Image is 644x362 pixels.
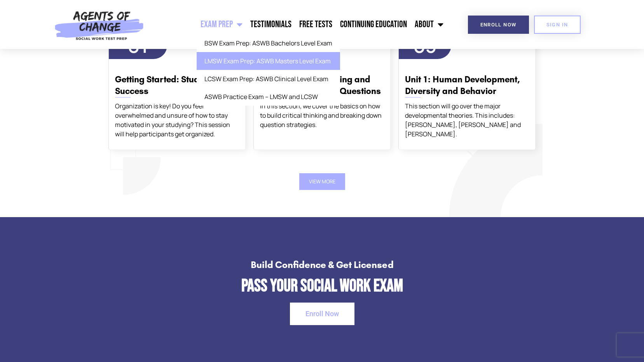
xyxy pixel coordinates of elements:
[197,15,246,34] a: Exam Prep
[405,74,529,97] h3: Unit 1: Human Development, Diversity and Behavior
[336,15,411,34] a: Continuing Education
[197,34,340,106] ul: Exam Prep
[197,88,340,106] a: ASWB Practice Exam – LMSW and LCSW
[197,52,340,70] a: LMSW Exam Prep: ASWB Masters Level Exam
[480,22,517,27] span: Enroll Now
[468,16,529,34] a: Enroll Now
[197,34,340,52] a: BSW Exam Prep: ASWB Bachelors Level Exam
[43,260,601,270] h4: Build Confidence & Get Licensed
[148,15,447,34] nav: Menu
[127,32,148,59] span: 01
[413,32,437,59] span: 03
[534,16,581,34] a: SIGN IN
[43,277,601,295] h2: Pass Your Social Work Exam
[305,310,339,317] span: Enroll Now
[299,173,345,190] button: View More
[246,15,295,34] a: Testimonials
[115,101,239,139] div: Organization is key! Do you feel overwhelmed and unsure of how to stay motivated in your studying...
[405,101,529,139] div: This section will go over the major developmental theories. This includes: [PERSON_NAME], [PERSON...
[260,101,384,129] div: In this section, we cover the basics on how to build critical thinking and breaking down question...
[115,74,239,97] h3: Getting Started: Studying for Success
[411,15,447,34] a: About
[197,70,340,88] a: LCSW Exam Prep: ASWB Clinical Level Exam
[295,15,336,34] a: Free Tests
[290,303,354,325] a: Enroll Now
[546,22,568,27] span: SIGN IN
